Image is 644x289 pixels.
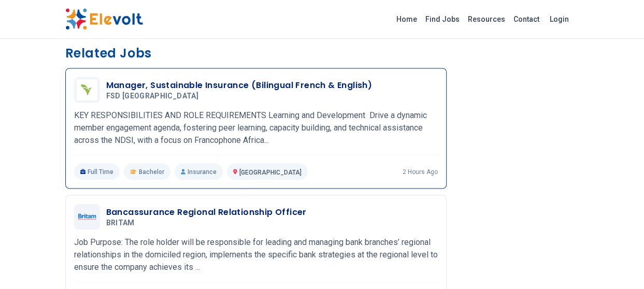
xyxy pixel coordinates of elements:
[392,11,421,27] a: Home
[74,77,438,180] a: FSD AfricaManager, Sustainable Insurance (Bilingual French & English)FSD [GEOGRAPHIC_DATA]KEY RES...
[421,11,464,27] a: Find Jobs
[106,79,373,91] h3: Manager, Sustainable Insurance (Bilingual French & English)
[74,236,438,273] p: Job Purpose: The role holder will be responsible for leading and managing bank branches’ regional...
[592,239,644,289] iframe: Chat Widget
[74,109,438,146] p: KEY RESPONSIBILITIES AND ROLE REQUIREMENTS Learning and Development Drive a dynamic member engage...
[106,218,135,227] span: BRITAM
[77,79,97,100] img: FSD Africa
[65,45,447,62] h3: Related Jobs
[464,11,509,27] a: Resources
[77,213,97,220] img: BRITAM
[509,11,543,27] a: Contact
[175,163,223,180] p: Insurance
[74,163,120,180] p: Full Time
[65,8,143,30] img: Elevolt
[139,167,164,176] span: Bachelor
[106,206,307,218] h3: Bancassurance Regional Relationship Officer
[403,167,438,176] p: 2 hours ago
[239,168,302,176] span: [GEOGRAPHIC_DATA]
[106,91,198,100] span: FSD [GEOGRAPHIC_DATA]
[543,9,575,30] a: Login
